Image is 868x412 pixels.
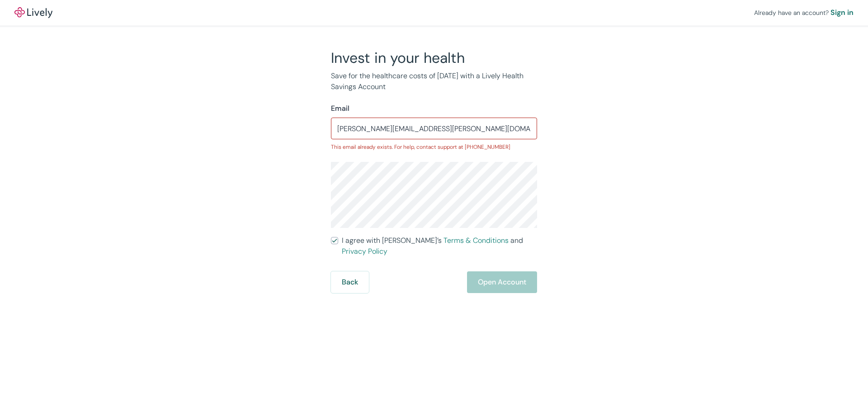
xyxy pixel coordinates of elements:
div: Already have an account? [754,7,854,18]
span: I agree with [PERSON_NAME]’s and [342,235,537,257]
button: Back [331,271,369,293]
img: Lively [14,7,52,18]
h2: Invest in your health [331,49,537,67]
a: Sign in [830,7,854,18]
label: Email [331,103,349,114]
p: Save for the healthcare costs of [DATE] with a Lively Health Savings Account [331,71,537,92]
a: Terms & Conditions [443,236,509,245]
p: This email already exists. For help, contact support at [PHONE_NUMBER] [331,143,537,151]
a: Privacy Policy [342,246,387,256]
a: LivelyLively [14,7,52,18]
